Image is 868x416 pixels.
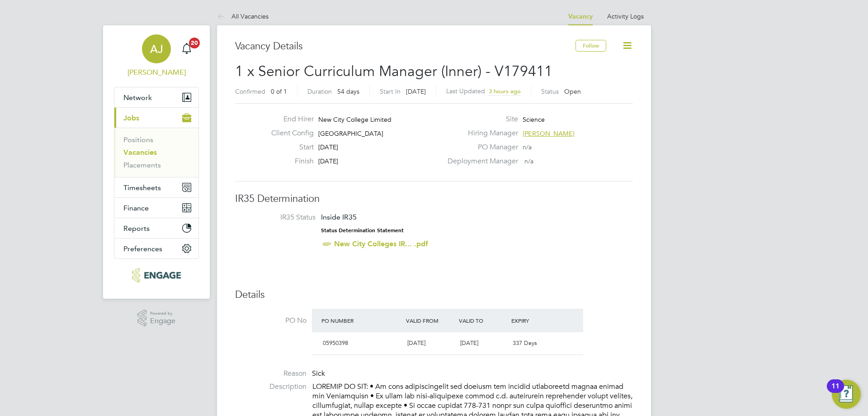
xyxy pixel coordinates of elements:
[407,339,425,347] span: [DATE]
[312,369,325,378] span: Sick
[235,369,307,378] label: Reason
[244,213,316,222] label: IR35 Status
[114,128,198,177] div: Jobs
[380,87,401,96] label: Start In
[541,87,559,96] label: Status
[217,12,269,20] a: All Vacancies
[123,148,157,157] a: Vacancies
[318,129,383,138] span: [GEOGRAPHIC_DATA]
[123,114,139,122] span: Jobs
[114,87,198,107] button: Network
[189,38,200,48] span: 20
[319,312,404,329] div: PO Number
[524,157,533,165] span: n/a
[460,339,478,347] span: [DATE]
[318,143,338,151] span: [DATE]
[404,312,457,329] div: Valid From
[321,227,404,234] strong: Status Determination Statement
[264,115,314,124] label: End Hirer
[114,67,199,78] span: Adam Jorey
[442,157,518,166] label: Deployment Manager
[607,12,644,20] a: Activity Logs
[442,115,518,124] label: Site
[235,288,633,301] h3: Details
[114,34,199,78] a: AJ[PERSON_NAME]
[123,204,149,212] span: Finance
[334,239,428,248] a: New City Colleges IR... .pdf
[123,183,161,192] span: Timesheets
[114,108,198,128] button: Jobs
[123,224,150,233] span: Reports
[123,161,161,169] a: Placements
[442,129,518,138] label: Hiring Manager
[509,312,562,329] div: Expiry
[523,143,532,151] span: n/a
[114,218,198,238] button: Reports
[442,143,518,152] label: PO Manager
[489,87,521,95] span: 3 hours ago
[150,317,175,325] span: Engage
[457,312,509,329] div: Valid To
[832,380,861,409] button: Open Resource Center, 11 new notifications
[523,129,575,138] span: [PERSON_NAME]
[831,386,840,398] div: 11
[307,87,332,96] label: Duration
[235,87,265,96] label: Confirmed
[446,87,485,95] label: Last Updated
[114,239,198,258] button: Preferences
[103,25,210,299] nav: Main navigation
[337,87,359,96] span: 54 days
[123,93,152,102] span: Network
[264,129,314,138] label: Client Config
[114,198,198,218] button: Finance
[178,34,196,63] a: 20
[114,177,198,197] button: Timesheets
[576,40,606,52] button: Follow
[523,115,545,124] span: Science
[271,87,287,96] span: 0 of 1
[235,192,633,206] h3: IR35 Determination
[323,339,348,347] span: 05950398
[321,213,357,221] span: Inside IR35
[264,157,314,166] label: Finish
[150,43,163,55] span: AJ
[137,310,176,327] a: Powered byEngage
[564,87,581,96] span: Open
[318,157,338,165] span: [DATE]
[123,244,162,253] span: Preferences
[235,40,576,53] h3: Vacancy Details
[513,339,537,347] span: 337 Days
[235,316,307,325] label: PO No
[406,87,426,96] span: [DATE]
[264,143,314,152] label: Start
[235,62,552,80] span: 1 x Senior Curriculum Manager (Inner) - V179411
[132,268,180,282] img: xede-logo-retina.png
[123,135,153,144] a: Positions
[150,310,175,317] span: Powered by
[568,13,593,20] a: Vacancy
[235,382,307,392] label: Description
[318,115,392,124] span: New City College Limited
[114,268,199,282] a: Go to home page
